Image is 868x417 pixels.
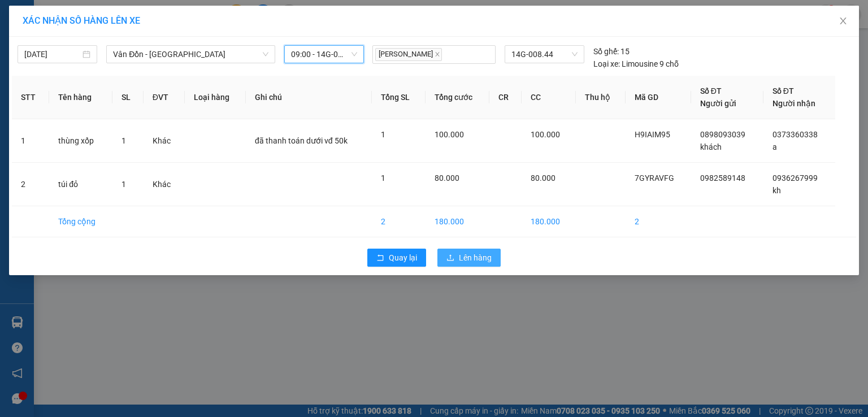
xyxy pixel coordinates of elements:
[446,254,454,263] span: upload
[531,173,555,183] span: 80.000
[700,86,722,95] span: Số ĐT
[49,206,112,237] td: Tổng cộng
[700,99,736,108] span: Người gửi
[426,206,489,237] td: 180.000
[839,16,848,25] span: close
[435,130,464,139] span: 100.000
[381,130,385,139] span: 1
[593,58,679,70] div: Limousine 9 chỗ
[389,251,417,264] span: Quay lại
[772,86,794,95] span: Số ĐT
[593,45,619,58] span: Số ghế:
[144,119,185,163] td: Khác
[12,163,49,206] td: 2
[435,51,440,57] span: close
[49,119,112,163] td: thùng xốp
[367,249,426,267] button: rollbackQuay lại
[255,136,348,145] span: đã thanh toán dưới vđ 50k
[593,45,630,58] div: 15
[772,186,781,195] span: kh
[113,46,268,63] span: Vân Đồn - Hà Nội
[426,76,489,119] th: Tổng cước
[12,76,49,119] th: STT
[522,206,576,237] td: 180.000
[24,48,80,60] input: 15/10/2025
[185,76,246,119] th: Loại hàng
[437,249,501,267] button: uploadLên hàng
[381,173,385,183] span: 1
[772,130,818,139] span: 0373360338
[12,119,49,163] td: 1
[522,76,576,119] th: CC
[593,58,620,70] span: Loại xe:
[372,206,426,237] td: 2
[121,136,126,145] span: 1
[511,46,577,63] span: 14G-008.44
[459,251,492,264] span: Lên hàng
[121,180,126,189] span: 1
[531,130,560,139] span: 100.000
[700,173,745,183] span: 0982589148
[375,48,442,61] span: [PERSON_NAME]
[144,163,185,206] td: Khác
[700,130,745,139] span: 0898093039
[376,254,384,263] span: rollback
[635,130,670,139] span: H9IAIM95
[23,15,140,26] span: XÁC NHẬN SỐ HÀNG LÊN XE
[827,6,859,37] button: Close
[291,46,357,63] span: 09:00 - 14G-008.44
[772,142,777,151] span: a
[626,206,691,237] td: 2
[489,76,522,119] th: CR
[700,142,722,151] span: khách
[626,76,691,119] th: Mã GD
[772,99,815,108] span: Người nhận
[262,51,269,58] span: down
[635,173,674,183] span: 7GYRAVFG
[246,76,372,119] th: Ghi chú
[435,173,459,183] span: 80.000
[144,76,185,119] th: ĐVT
[772,173,818,183] span: 0936267999
[49,76,112,119] th: Tên hàng
[112,76,144,119] th: SL
[576,76,626,119] th: Thu hộ
[372,76,426,119] th: Tổng SL
[49,163,112,206] td: túi đỏ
